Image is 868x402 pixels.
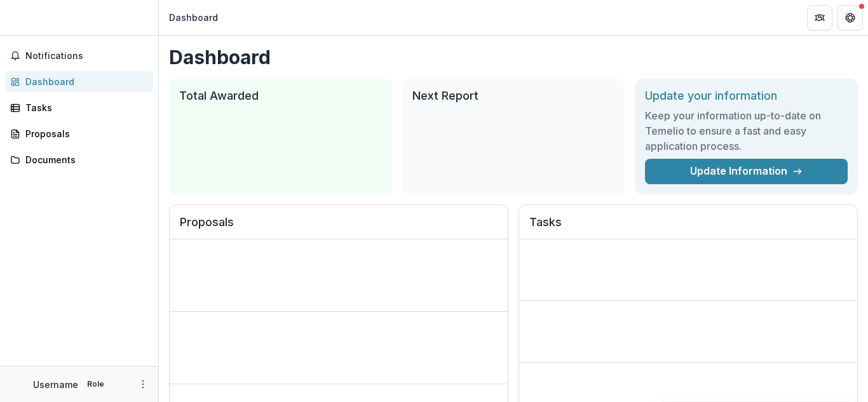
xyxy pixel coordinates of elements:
a: Dashboard [5,71,153,92]
h2: Total Awarded [179,89,382,103]
button: Partners [807,5,832,30]
nav: breadcrumb [164,8,223,27]
h2: Next Report [412,89,615,103]
button: Notifications [5,46,153,66]
a: Update Information [645,159,848,184]
p: Role [83,379,108,390]
h2: Update your information [645,89,848,103]
span: Notifications [25,51,148,62]
a: Tasks [5,97,153,118]
a: Proposals [5,123,153,144]
h2: Proposals [180,215,498,239]
div: Proposals [25,127,143,140]
div: Dashboard [25,75,143,88]
div: Dashboard [169,11,218,24]
p: Username [33,378,78,391]
h2: Tasks [529,215,847,239]
button: Get Help [837,5,863,30]
h3: Keep your information up-to-date on Temelio to ensure a fast and easy application process. [645,108,848,154]
a: Documents [5,149,153,170]
button: More [135,377,151,392]
h1: Dashboard [169,46,858,69]
div: Tasks [25,101,143,114]
div: Documents [25,153,143,166]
